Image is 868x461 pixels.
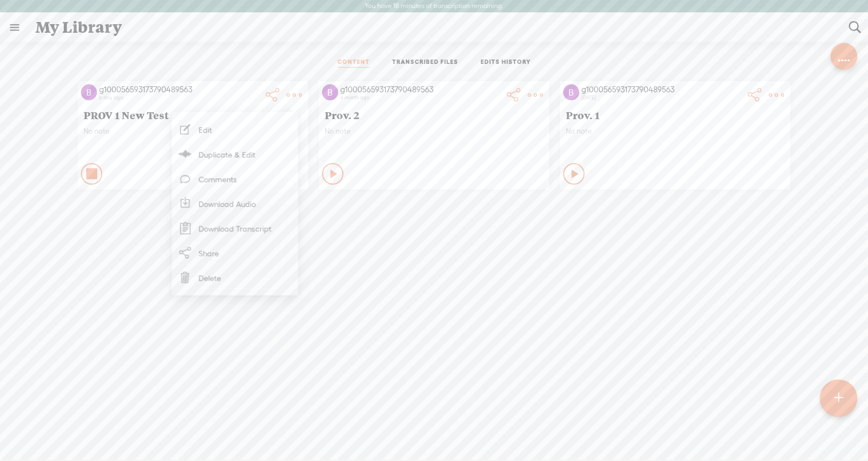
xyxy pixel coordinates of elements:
[99,94,260,101] div: a day ago
[563,84,579,100] img: http%3A%2F%2Fres.cloudinary.com%2Ftrebble-fm%2Fimage%2Fupload%2Fv1752073307%2Fcom.trebble.trebble...
[481,58,531,68] a: EDITS HISTORY
[84,127,302,136] span: No note
[177,167,293,192] a: Comments
[581,94,742,101] div: [DATE]
[177,216,293,241] a: Download Transcript
[340,84,501,95] div: g100056593173790489563
[325,127,543,136] span: No note
[322,84,338,100] img: http%3A%2F%2Fres.cloudinary.com%2Ftrebble-fm%2Fimage%2Fupload%2Fv1752073307%2Fcom.trebble.trebble...
[81,84,97,100] img: http%3A%2F%2Fres.cloudinary.com%2Ftrebble-fm%2Fimage%2Fupload%2Fv1752073307%2Fcom.trebble.trebble...
[325,108,543,121] span: Prov. 2
[177,266,293,290] a: Delete
[177,142,293,167] a: Duplicate & Edit
[177,241,293,266] a: Share
[338,58,370,68] a: CONTENT
[392,58,458,68] a: TRANSCRIBED FILES
[84,108,302,121] span: PROV 1 New Test
[365,2,503,11] label: You have 18 minutes of transcription remaining.
[566,127,784,136] span: No note
[340,94,501,101] div: a month ago
[177,118,293,142] a: Edit
[177,192,293,216] a: Download Audio
[581,84,742,95] div: g100056593173790489563
[566,108,784,121] span: Prov. 1
[28,13,841,41] div: My Library
[99,84,260,95] div: g100056593173790489563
